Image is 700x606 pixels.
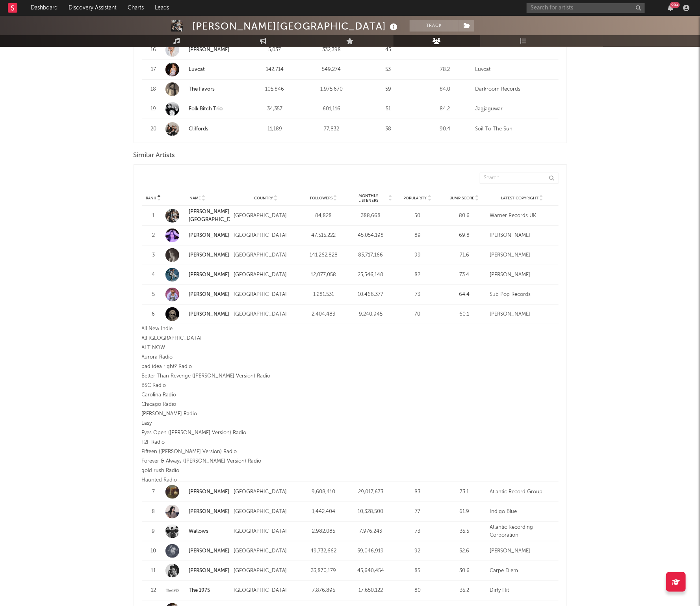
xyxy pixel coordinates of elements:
[189,253,230,258] a: [PERSON_NAME]
[362,86,415,93] div: 59
[146,488,162,496] div: 7
[490,271,555,279] div: [PERSON_NAME]
[419,86,472,93] div: 84.0
[142,324,559,334] div: All New Indie
[443,291,486,299] div: 64.4
[305,105,358,113] div: 601,116
[165,208,230,223] a: [PERSON_NAME][GEOGRAPHIC_DATA]
[501,196,538,201] span: Latest Copyright
[234,567,298,575] div: [GEOGRAPHIC_DATA]
[165,505,230,519] a: [PERSON_NAME]
[419,66,472,74] div: 78.2
[490,587,555,595] div: Dirty Hit
[443,251,486,259] div: 71.6
[234,547,298,555] div: [GEOGRAPHIC_DATA]
[302,310,345,318] div: 2,404,483
[396,508,439,516] div: 77
[234,251,298,259] div: [GEOGRAPHIC_DATA]
[302,547,345,555] div: 49,732,662
[396,271,439,279] div: 82
[490,291,555,299] div: Sub Pop Records
[249,46,301,54] div: 5,037
[480,173,559,184] input: Search...
[490,508,555,516] div: Indigo Blue
[443,310,486,318] div: 60.1
[349,310,392,318] div: 9,240,945
[142,466,559,476] div: gold rush Radio
[146,271,162,279] div: 4
[146,567,162,575] div: 11
[234,587,298,595] div: [GEOGRAPHIC_DATA]
[189,233,230,238] a: [PERSON_NAME]
[349,212,392,220] div: 388,668
[349,508,392,516] div: 10,328,500
[302,587,345,595] div: 7,876,895
[362,105,415,113] div: 51
[302,251,345,259] div: 141,262,828
[234,212,298,220] div: [GEOGRAPHIC_DATA]
[396,547,439,555] div: 92
[349,271,392,279] div: 25,546,148
[146,125,162,133] div: 20
[189,292,230,297] a: [PERSON_NAME]
[142,400,559,409] div: Chicago Radio
[146,508,162,516] div: 8
[165,524,230,538] a: Wallows
[234,528,298,535] div: [GEOGRAPHIC_DATA]
[142,457,559,466] div: Forever & Always ([PERSON_NAME] Version) Radio
[165,122,245,136] a: Cliffords
[146,196,156,201] span: Rank
[165,248,230,262] a: [PERSON_NAME]
[443,232,486,240] div: 69.8
[234,232,298,240] div: [GEOGRAPHIC_DATA]
[146,251,162,259] div: 3
[668,5,673,11] button: 99+
[249,86,301,93] div: 105,846
[193,20,400,33] div: [PERSON_NAME][GEOGRAPHIC_DATA]
[362,46,415,54] div: 45
[305,125,358,133] div: 77,832
[189,588,210,593] a: The 1975
[146,232,162,240] div: 2
[302,528,345,535] div: 2,982,085
[189,548,230,554] a: [PERSON_NAME]
[165,268,230,282] a: [PERSON_NAME]
[450,196,474,201] span: Jump Score
[146,86,162,93] div: 18
[396,528,439,535] div: 73
[165,288,230,301] a: [PERSON_NAME]
[146,46,162,54] div: 16
[189,489,230,494] a: [PERSON_NAME]
[490,232,555,240] div: [PERSON_NAME]
[443,508,486,516] div: 61.9
[165,63,245,76] a: Luvcat
[396,587,439,595] div: 80
[302,271,345,279] div: 12,077,058
[349,251,392,259] div: 83,717,166
[362,66,415,74] div: 53
[189,196,201,201] span: Name
[189,106,223,112] a: Folk Bitch Trio
[189,87,215,92] a: The Favors
[142,419,559,428] div: Easy
[165,102,245,116] a: Folk Bitch Trio
[349,291,392,299] div: 10,466,377
[396,212,439,220] div: 50
[396,232,439,240] div: 89
[443,547,486,555] div: 52.6
[142,447,559,457] div: Fifteen ([PERSON_NAME] Version) Radio
[165,307,230,321] a: [PERSON_NAME]
[142,343,559,353] div: ALT NOW
[349,488,392,496] div: 29,017,673
[403,196,427,201] span: Popularity
[142,409,559,419] div: [PERSON_NAME] Radio
[490,524,555,539] div: Atlantic Recording Corporation
[249,105,301,113] div: 34,357
[475,105,555,113] div: Jagjaguwar
[310,196,332,201] span: Followers
[419,105,472,113] div: 84.2
[142,353,559,362] div: Aurora Radio
[490,547,555,555] div: [PERSON_NAME]
[305,86,358,93] div: 1,975,670
[142,476,559,485] div: Haunted Radio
